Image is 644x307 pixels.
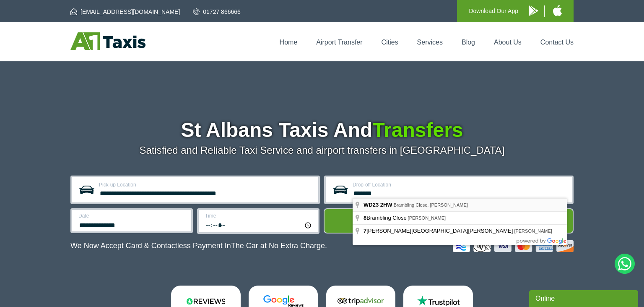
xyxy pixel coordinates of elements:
img: A1 Taxis St Albans LTD [70,32,145,50]
a: Services [417,39,443,46]
a: 01727 866666 [193,8,241,16]
span: Brambling Close, [PERSON_NAME] [394,202,468,207]
span: Brambling Close [364,215,408,221]
span: The Car at No Extra Charge. [231,241,327,250]
p: Download Our App [469,6,518,16]
a: Airport Transfer [316,39,362,46]
img: Credit And Debit Cards [453,240,574,252]
a: Home [280,39,298,46]
button: Get Quote [324,208,574,234]
h1: St Albans Taxis And [70,120,574,140]
a: Contact Us [540,39,574,46]
label: Pick-up Location [99,182,313,187]
span: [PERSON_NAME] [514,228,552,234]
a: [EMAIL_ADDRESS][DOMAIN_NAME] [70,8,180,16]
span: WD23 2HW [364,202,392,208]
span: 8 [364,215,366,221]
label: Time [205,213,313,218]
span: Transfers [372,119,463,141]
a: Cities [382,39,398,46]
span: [PERSON_NAME][GEOGRAPHIC_DATA][PERSON_NAME] [364,228,514,234]
a: About Us [494,39,522,46]
span: 7 [364,228,366,234]
label: Drop-off Location [353,182,567,187]
iframe: chat widget [529,289,640,307]
label: Date [78,213,186,218]
p: Satisfied and Reliable Taxi Service and airport transfers in [GEOGRAPHIC_DATA] [70,144,574,156]
img: A1 Taxis Android App [529,5,538,16]
a: Blog [462,39,475,46]
img: A1 Taxis iPhone App [553,5,562,16]
p: We Now Accept Card & Contactless Payment In [70,241,327,250]
span: [PERSON_NAME] [408,215,446,220]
